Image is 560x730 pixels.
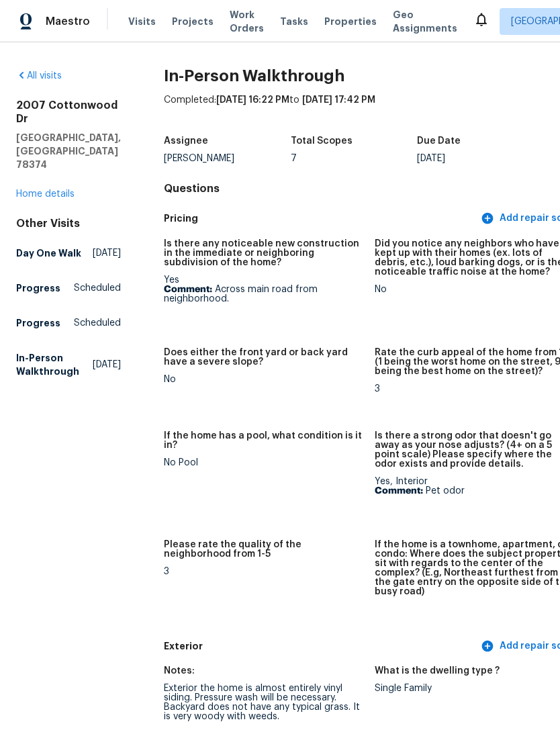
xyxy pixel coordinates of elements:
a: ProgressScheduled [16,311,121,335]
span: [DATE] 17:42 PM [302,95,375,105]
span: Work Orders [230,8,264,35]
span: Visits [128,15,156,28]
div: Exterior the home is almost entirely vinyl siding. Pressure wash will be necessary. Backyard does... [164,684,364,721]
div: Yes [164,275,364,304]
div: 7 [291,154,418,163]
div: No Pool [164,458,364,467]
a: ProgressScheduled [16,276,121,300]
h5: Please rate the quality of the neighborhood from 1-5 [164,540,364,559]
span: Maestro [46,15,90,28]
div: [DATE] [417,154,544,163]
a: In-Person Walkthrough[DATE] [16,346,121,383]
span: Scheduled [74,281,121,295]
h5: Day One Walk [16,246,81,260]
a: Home details [16,189,75,199]
a: All visits [16,71,62,81]
b: Comment: [375,486,423,496]
div: [PERSON_NAME] [164,154,291,163]
h5: Pricing [164,212,478,226]
span: Scheduled [74,316,121,330]
b: Comment: [164,285,212,294]
h5: Is there any noticeable new construction in the immediate or neighboring subdivision of the home? [164,239,364,267]
h5: Exterior [164,639,478,653]
div: No [164,375,364,384]
h5: [GEOGRAPHIC_DATA], [GEOGRAPHIC_DATA] 78374 [16,131,121,171]
div: 3 [164,567,364,576]
h5: What is the dwelling type ? [375,666,500,676]
span: Geo Assignments [393,8,457,35]
h5: Does either the front yard or back yard have a severe slope? [164,348,364,367]
span: Projects [172,15,214,28]
div: Other Visits [16,217,121,230]
h5: Assignee [164,136,208,146]
h2: 2007 Cottonwood Dr [16,99,121,126]
h5: In-Person Walkthrough [16,351,93,378]
a: Day One Walk[DATE] [16,241,121,265]
span: [DATE] [93,246,121,260]
p: Across main road from neighborhood. [164,285,364,304]
span: Tasks [280,17,308,26]
h5: Due Date [417,136,461,146]
h5: If the home has a pool, what condition is it in? [164,431,364,450]
span: [DATE] 16:22 PM [216,95,289,105]
span: [DATE] [93,358,121,371]
h5: Notes: [164,666,195,676]
h5: Progress [16,281,60,295]
h5: Total Scopes [291,136,353,146]
h5: Progress [16,316,60,330]
span: Properties [324,15,377,28]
